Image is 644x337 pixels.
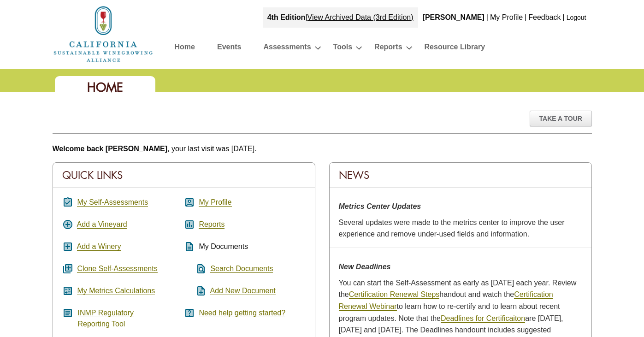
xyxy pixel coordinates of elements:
a: My Metrics Calculations [77,287,155,295]
div: | [485,7,489,28]
a: Certification Renewal Steps [349,290,440,299]
a: Search Documents [210,265,273,273]
i: add_circle [62,219,73,230]
strong: 4th Edition [267,13,306,21]
a: Home [175,41,195,57]
a: Need help getting started? [199,309,285,317]
div: | [562,7,566,28]
i: queue [62,263,73,274]
i: assignment_turned_in [62,197,73,208]
b: Welcome back [PERSON_NAME] [53,145,168,153]
span: My Documents [199,242,248,250]
a: My Self-Assessments [77,198,148,207]
i: article [62,307,73,319]
a: Events [217,41,241,57]
a: Logout [567,14,586,21]
a: Add a Vineyard [77,220,127,229]
a: Add a Winery [77,242,121,251]
i: find_in_page [184,263,207,274]
div: | [263,7,418,28]
span: Home [87,79,123,95]
b: [PERSON_NAME] [423,13,484,21]
a: Add New Document [210,287,276,295]
a: My Profile [490,13,523,21]
a: Clone Self-Assessments [77,265,157,273]
a: Home [53,30,154,37]
i: note_add [184,285,207,296]
span: Several updates were made to the metrics center to improve the user experience and remove under-u... [339,219,565,238]
a: Deadlines for Certificaiton [441,314,525,323]
div: Take A Tour [530,111,592,126]
a: View Archived Data (3rd Edition) [307,13,414,21]
a: Resource Library [425,41,485,57]
p: , your last visit was [DATE]. [53,143,592,155]
div: | [524,7,527,28]
div: News [330,163,591,188]
a: Reports [199,220,225,229]
a: Certification Renewal Webinar [339,290,553,311]
i: add_box [62,241,73,252]
strong: New Deadlines [339,263,391,271]
i: description [184,241,195,252]
img: logo_cswa2x.png [53,5,154,64]
i: help_center [184,307,195,319]
a: INMP RegulatoryReporting Tool [78,309,134,328]
i: account_box [184,197,195,208]
a: Feedback [528,13,561,21]
a: My Profile [199,198,231,207]
a: Tools [333,41,352,57]
i: assessment [184,219,195,230]
strong: Metrics Center Updates [339,202,421,210]
div: Quick Links [53,163,315,188]
a: Reports [374,41,402,57]
a: Assessments [263,41,311,57]
i: calculate [62,285,73,296]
